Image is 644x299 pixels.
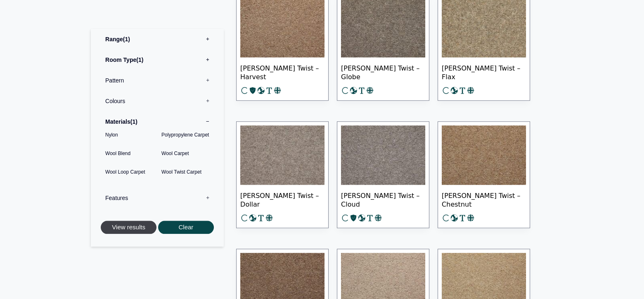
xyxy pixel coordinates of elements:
[337,121,429,228] a: [PERSON_NAME] Twist – Cloud
[123,36,130,42] span: 1
[341,125,425,185] img: Tomkinson Twist - Cloud
[97,29,218,49] label: Range
[240,57,324,86] span: [PERSON_NAME] Twist – Harvest
[158,221,214,234] button: Clear
[97,70,218,91] label: Pattern
[240,185,324,214] span: [PERSON_NAME] Twist – Dollar
[438,121,530,228] a: [PERSON_NAME] Twist – Chestnut
[341,185,425,214] span: [PERSON_NAME] Twist – Cloud
[442,57,526,86] span: [PERSON_NAME] Twist – Flax
[97,188,218,208] label: Features
[136,57,143,63] span: 1
[236,121,329,228] a: [PERSON_NAME] Twist – Dollar
[130,118,137,125] span: 1
[240,125,324,185] img: Tomkinson Twist - Dollar
[341,57,425,86] span: [PERSON_NAME] Twist – Globe
[97,49,218,70] label: Room Type
[97,111,218,132] label: Materials
[101,221,156,234] button: View results
[442,185,526,214] span: [PERSON_NAME] Twist – Chestnut
[97,91,218,111] label: Colours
